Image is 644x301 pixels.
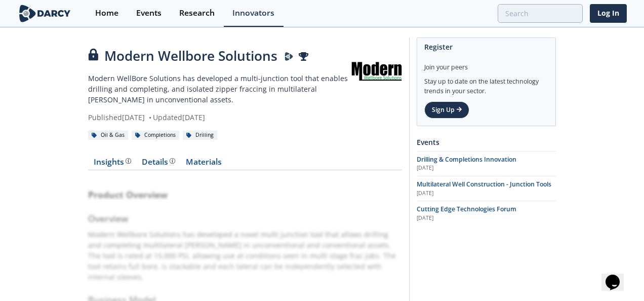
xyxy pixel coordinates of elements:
a: Sign Up [424,101,469,119]
div: Details [142,158,175,166]
img: information.svg [126,158,131,164]
div: Modern Wellbore Solutions [88,46,351,66]
a: Cutting Edge Technologies Forum [DATE] [417,205,556,222]
div: Insights [94,158,131,166]
div: Drilling [183,131,217,140]
div: Home [95,9,118,17]
a: Drilling & Completions Innovation [DATE] [417,155,556,172]
a: Materials [180,158,227,170]
p: Modern WellBore Solutions has developed a multi-junction tool that enables drilling and completin... [88,73,351,105]
img: information.svg [170,158,175,164]
img: logo-wide.svg [17,5,72,22]
div: Register [424,38,548,56]
div: [DATE] [417,214,556,222]
div: Oil & Gas [88,131,128,140]
div: Published [DATE] Updated [DATE] [88,112,351,123]
div: Stay up to date on the latest technology trends in your sector. [424,72,548,96]
div: Research [179,9,215,17]
div: Innovators [232,9,274,17]
div: Events [136,9,162,17]
span: Multilateral Well Construction - Junction Tools [417,180,551,189]
a: Log In [590,4,627,23]
a: Multilateral Well Construction - Junction Tools [DATE] [417,180,556,197]
div: Events [417,133,556,151]
div: Join your peers [424,56,548,72]
a: Details [136,158,180,170]
div: [DATE] [417,164,556,172]
span: Cutting Edge Technologies Forum [417,205,516,213]
iframe: chat widget [601,260,634,291]
span: Drilling & Completions Innovation [417,155,516,164]
div: Completions [132,131,179,140]
img: Darcy Presenter [285,52,294,61]
input: Advanced Search [498,4,583,23]
span: • [147,112,153,122]
a: Insights [88,158,136,170]
div: [DATE] [417,190,556,198]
